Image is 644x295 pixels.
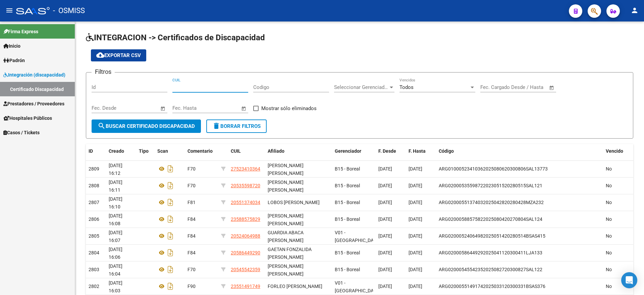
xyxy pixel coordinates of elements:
[335,280,380,293] span: V01 - [GEOGRAPHIC_DATA]
[261,104,317,112] span: Mostrar sólo eliminados
[335,166,360,171] span: B15 - Boreal
[109,263,122,277] span: [DATE] 16:04
[3,100,64,107] span: Prestadores / Proveedores
[3,57,25,64] span: Padrón
[231,183,260,188] span: 20535598720
[89,148,93,154] span: ID
[89,233,99,239] span: 2805
[212,123,261,129] span: Borrar Filtros
[409,267,422,272] span: [DATE]
[155,144,185,158] datatable-header-cell: Scan
[206,105,238,111] input: Fecha fin
[268,180,304,193] span: [PERSON_NAME] [PERSON_NAME]
[378,200,392,205] span: [DATE]
[409,233,422,239] span: [DATE]
[89,250,99,255] span: 2804
[335,200,360,205] span: B15 - Boreal
[109,230,122,243] span: [DATE] 16:07
[3,129,40,136] span: Casos / Tickets
[231,250,260,255] span: 20586449290
[399,84,414,90] span: Todos
[409,216,422,222] span: [DATE]
[514,84,546,90] input: Fecha fin
[187,233,196,239] span: F84
[231,284,260,289] span: 23551491749
[231,216,260,222] span: 23588575829
[96,52,141,58] span: Exportar CSV
[606,148,623,154] span: Vencido
[240,105,248,112] button: Open calendar
[378,250,392,255] span: [DATE]
[96,51,104,59] mat-icon: cloud_download
[166,264,175,275] i: Descargar documento
[187,183,196,188] span: F70
[335,230,380,243] span: V01 - [GEOGRAPHIC_DATA]
[206,119,267,133] button: Borrar Filtros
[265,144,332,158] datatable-header-cell: Afiliado
[378,148,396,154] span: F. Desde
[187,148,213,154] span: Comentario
[378,267,392,272] span: [DATE]
[409,183,422,188] span: [DATE]
[89,166,99,171] span: 2809
[109,280,122,293] span: [DATE] 16:03
[606,216,612,222] span: No
[109,247,122,260] span: [DATE] 16:06
[89,284,99,289] span: 2802
[53,3,85,18] span: - OSMISS
[268,148,284,154] span: Afiliado
[166,163,175,174] i: Descargar documento
[3,42,20,50] span: Inicio
[335,250,360,255] span: B15 - Boreal
[606,166,612,171] span: No
[98,123,195,129] span: Buscar Certificado Discapacidad
[166,197,175,208] i: Descargar documento
[606,284,612,289] span: No
[3,71,65,79] span: Integración (discapacidad)
[89,267,99,272] span: 2803
[378,183,392,188] span: [DATE]
[268,263,304,277] span: [PERSON_NAME] [PERSON_NAME]
[378,166,392,171] span: [DATE]
[187,284,196,289] span: F90
[268,230,304,243] span: GUARDIA ABACA [PERSON_NAME]
[439,216,542,222] span: ARG02000588575822025080420270804SAL124
[89,200,99,205] span: 2807
[406,144,436,158] datatable-header-cell: F. Hasta
[172,105,200,111] input: Fecha inicio
[166,281,175,292] i: Descargar documento
[136,144,155,158] datatable-header-cell: Tipo
[187,267,196,272] span: F70
[480,84,507,90] input: Fecha inicio
[378,233,392,239] span: [DATE]
[231,200,260,205] span: 20551374034
[439,233,545,239] span: ARG02000524064982025051420280514BSAS415
[166,247,175,258] i: Descargar documento
[91,49,146,61] button: Exportar CSV
[109,163,122,176] span: [DATE] 16:12
[92,105,119,111] input: Fecha inicio
[378,284,392,289] span: [DATE]
[376,144,406,158] datatable-header-cell: F. Desde
[439,148,454,154] span: Código
[548,84,556,92] button: Open calendar
[409,148,426,154] span: F. Hasta
[92,119,201,133] button: Buscar Certificado Discapacidad
[98,122,106,130] mat-icon: search
[5,6,13,14] mat-icon: menu
[109,148,124,154] span: Creado
[606,200,612,205] span: No
[231,267,260,272] span: 20545542359
[606,183,612,188] span: No
[109,213,122,226] span: [DATE] 16:08
[606,250,612,255] span: No
[157,148,168,154] span: Scan
[187,216,196,222] span: F84
[631,6,639,14] mat-icon: person
[439,200,544,205] span: ARG02000551374032025042820280428MZA232
[212,122,220,130] mat-icon: delete
[439,250,542,255] span: ARG02000586449292025041120300411LJA133
[409,250,422,255] span: [DATE]
[268,200,320,205] span: LOBOS [PERSON_NAME]
[335,216,360,222] span: B15 - Boreal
